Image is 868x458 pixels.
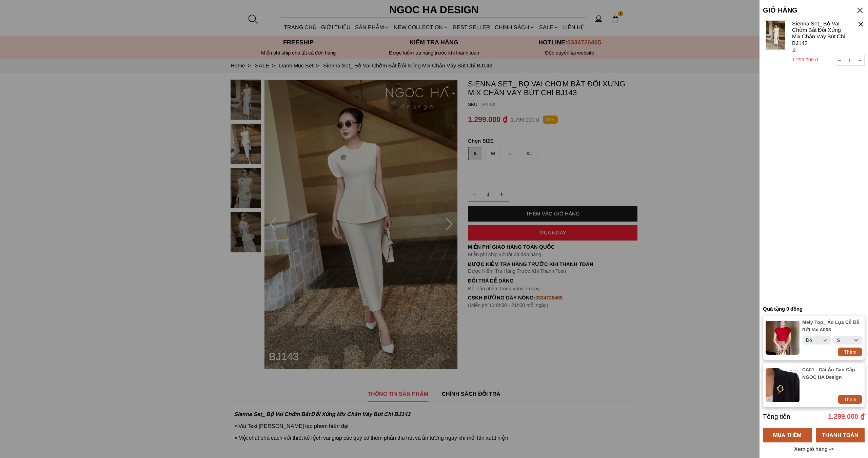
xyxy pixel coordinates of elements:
[792,56,848,63] p: 1.299.000 ₫
[763,6,841,14] h5: GIỎ HÀNG
[802,318,860,333] a: Mely Top_ Áo Lụa Cổ Đổ Rớt Vai A003
[766,368,800,402] img: jpeg.jpeg
[763,20,788,50] img: png.png
[835,55,864,65] input: Quantity input
[838,396,862,403] div: Thêm
[816,431,865,439] div: THANH TOÁN
[792,20,849,46] a: Sienna Set_ Bộ Vai Chờm Bất Đối Xứng Mix Chân Váy Bút Chì BJ143
[838,348,862,356] div: Thêm
[763,431,812,439] div: MUA THÊM
[763,306,865,312] h6: Quà tặng 0 đồng
[793,446,835,452] a: Xem giỏ hàng ->
[824,412,865,420] p: 1.299.000 ₫
[792,46,849,54] p: S
[763,413,812,420] h6: Tổng tiền
[802,366,860,381] a: CA01 - Cài Áo Cao Cấp NGOC HA Design
[766,321,800,355] img: png.png
[816,428,865,442] a: THANH TOÁN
